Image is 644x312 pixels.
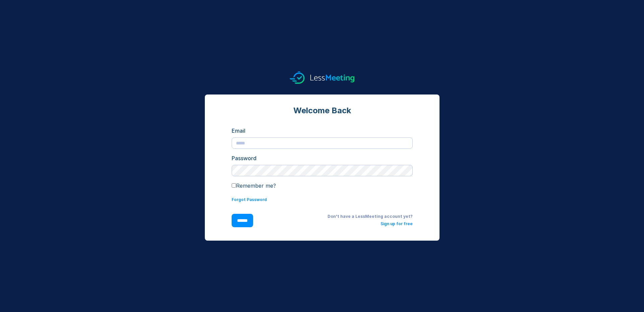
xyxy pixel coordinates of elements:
[232,197,267,202] a: Forgot Password
[232,154,413,162] div: Password
[380,221,413,226] a: Sign up for free
[232,127,413,135] div: Email
[290,71,355,84] img: logo.svg
[264,214,413,219] div: Don't have a LessMeeting account yet?
[232,183,236,188] input: Remember me?
[232,105,413,116] div: Welcome Back
[232,182,276,189] label: Remember me?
